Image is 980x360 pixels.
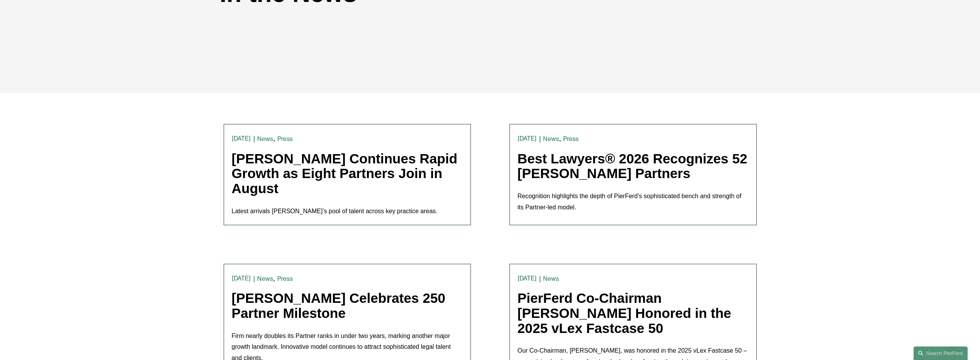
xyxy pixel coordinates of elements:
p: Recognition highlights the depth of PierFerd’s sophisticated bench and strength of its Partner-le... [518,191,749,213]
a: Best Lawyers® 2026 Recognizes 52 [PERSON_NAME] Partners [518,151,747,181]
time: [DATE] [232,275,251,282]
a: [PERSON_NAME] Continues Rapid Growth as Eight Partners Join in August [232,151,458,196]
a: News [543,275,559,282]
a: Press [563,135,579,143]
time: [DATE] [518,136,537,142]
span: , [273,274,275,282]
time: [DATE] [232,136,251,142]
a: Press [277,275,293,282]
span: , [273,134,275,143]
a: Press [277,135,293,143]
span: , [559,134,561,143]
a: Search this site [914,346,968,360]
a: News [257,275,273,282]
a: PierFerd Co-Chairman [PERSON_NAME] Honored in the 2025 vLex Fastcase 50 [518,290,731,335]
a: News [543,135,559,143]
p: Latest arrivals [PERSON_NAME]’s pool of talent across key practice areas. [232,206,463,217]
time: [DATE] [518,275,537,282]
a: [PERSON_NAME] Celebrates 250 Partner Milestone [232,290,445,321]
a: News [257,135,273,143]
